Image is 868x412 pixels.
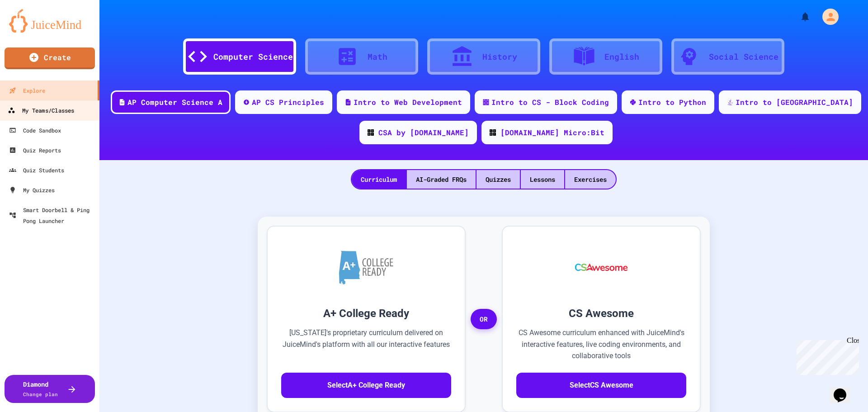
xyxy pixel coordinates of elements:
[368,129,374,136] img: CODE_logo_RGB.png
[566,240,637,294] img: CS Awesome
[516,305,686,322] h3: CS Awesome
[9,85,45,96] div: Explore
[8,105,74,116] div: My Teams/Classes
[9,204,96,226] div: Smart Doorbell & Ping Pong Launcher
[23,379,58,398] div: Diamond
[736,97,853,108] div: Intro to [GEOGRAPHIC_DATA]
[793,336,859,375] iframe: chat widget
[9,9,90,33] img: logo-orange.svg
[281,327,451,362] p: [US_STATE]'s proprietary curriculum delivered on JuiceMind's platform with all our interactive fe...
[281,305,451,322] h3: A+ College Ready
[354,97,462,108] div: Intro to Web Development
[490,129,496,136] img: CODE_logo_RGB.png
[482,51,517,63] div: History
[339,251,393,284] img: A+ College Ready
[471,309,497,330] span: OR
[604,51,639,63] div: English
[500,127,604,138] div: [DOMAIN_NAME] Micro:Bit
[9,145,61,156] div: Quiz Reports
[516,373,686,398] button: SelectCS Awesome
[565,170,616,189] div: Exercises
[407,170,476,189] div: AI-Graded FRQs
[4,4,62,57] div: Chat with us now!Close
[783,9,813,24] div: My Notifications
[476,170,520,189] div: Quizzes
[252,97,324,108] div: AP CS Principles
[9,125,61,136] div: Code Sandbox
[127,97,222,108] div: AP Computer Science A
[521,170,564,189] div: Lessons
[378,127,469,138] div: CSA by [DOMAIN_NAME]
[638,97,706,108] div: Intro to Python
[368,51,387,63] div: Math
[23,391,58,398] span: Change plan
[281,373,451,398] button: SelectA+ College Ready
[5,47,95,69] a: Create
[5,375,95,403] button: DiamondChange plan
[352,170,406,189] div: Curriculum
[709,51,778,63] div: Social Science
[813,6,841,27] div: My Account
[9,165,64,175] div: Quiz Students
[830,376,859,403] iframe: chat widget
[516,327,686,362] p: CS Awesome curriculum enhanced with JuiceMind's interactive features, live coding environments, a...
[491,97,609,108] div: Intro to CS - Block Coding
[213,51,293,63] div: Computer Science
[9,185,55,195] div: My Quizzes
